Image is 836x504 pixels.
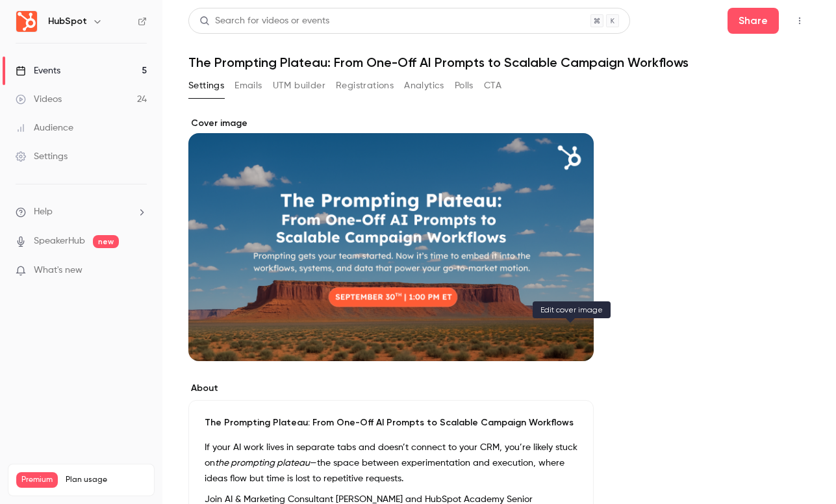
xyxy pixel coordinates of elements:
[34,264,82,277] span: What's new
[215,459,310,468] em: the prompting plateau
[16,472,58,488] span: Premium
[205,440,577,486] p: If your AI work lives in separate tabs and doesn’t connect to your CRM, you’re likely stuck on —t...
[16,11,37,32] img: HubSpot
[404,75,444,96] button: Analytics
[16,121,73,134] div: Audience
[16,64,60,77] div: Events
[188,117,594,130] label: Cover image
[34,205,53,219] span: Help
[131,265,147,277] iframe: Noticeable Trigger
[273,75,325,96] button: UTM builder
[48,15,87,28] h6: HubSpot
[484,75,501,96] button: CTA
[34,234,85,248] a: SpeakerHub
[66,475,146,485] span: Plan usage
[16,150,68,163] div: Settings
[336,75,394,96] button: Registrations
[188,117,594,361] section: Cover image
[205,416,577,429] p: The Prompting Plateau: From One-Off AI Prompts to Scalable Campaign Workflows
[188,382,594,395] label: About
[16,205,147,219] li: help-dropdown-opener
[188,55,810,70] h1: The Prompting Plateau: From One-Off AI Prompts to Scalable Campaign Workflows
[234,75,262,96] button: Emails
[188,75,224,96] button: Settings
[93,235,119,248] span: new
[455,75,474,96] button: Polls
[728,8,779,34] button: Share
[199,14,329,28] div: Search for videos or events
[16,93,62,106] div: Videos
